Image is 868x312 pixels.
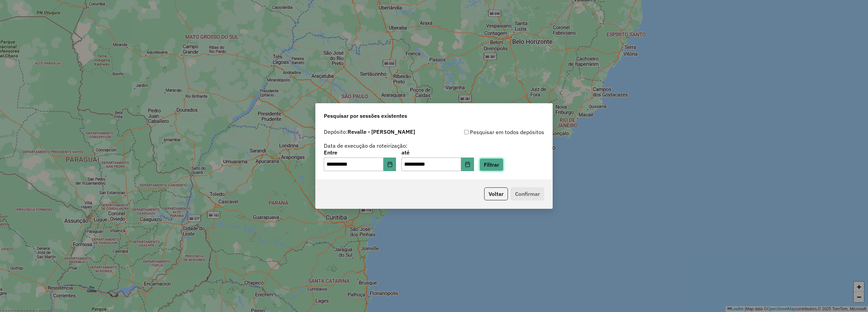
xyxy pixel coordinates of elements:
[324,112,407,120] span: Pesquisar por sessões existentes
[401,148,474,157] label: até
[348,128,415,135] strong: Revalle - [PERSON_NAME]
[324,128,415,136] label: Depósito:
[484,187,508,200] button: Voltar
[479,158,504,171] button: Filtrar
[324,148,396,157] label: Entre
[461,158,474,171] button: Choose Date
[324,142,408,150] label: Data de execução da roteirização:
[434,128,544,136] div: Pesquisar em todos depósitos
[383,158,396,171] button: Choose Date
